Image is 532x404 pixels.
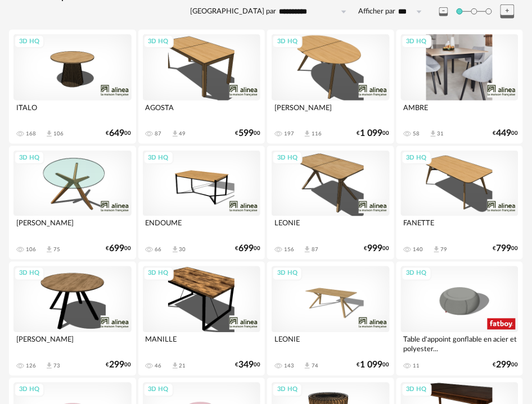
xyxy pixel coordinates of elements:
[171,362,179,370] span: Download icon
[357,130,390,137] div: € 00
[179,130,186,137] div: 49
[402,267,432,281] div: 3D HQ
[138,262,265,376] a: 3D HQ MANILLE 46 Download icon 21 €34900
[368,246,383,253] span: 999
[360,362,383,369] span: 1 099
[179,363,186,370] div: 21
[364,246,390,253] div: € 00
[26,247,36,253] div: 106
[143,267,174,281] div: 3D HQ
[493,246,519,253] div: € 00
[143,383,174,397] div: 3D HQ
[171,246,179,254] span: Download icon
[171,130,179,138] span: Download icon
[272,383,303,397] div: 3D HQ
[312,363,318,370] div: 74
[284,247,294,253] div: 156
[14,267,44,281] div: 3D HQ
[303,362,312,370] span: Download icon
[438,130,444,137] div: 31
[493,362,519,369] div: € 00
[284,363,294,370] div: 143
[143,216,261,239] div: ENDOUME
[45,130,53,138] span: Download icon
[272,216,390,239] div: LEONIE
[413,363,420,370] div: 11
[235,246,260,253] div: € 00
[143,333,261,355] div: MANILLE
[9,146,136,260] a: 3D HQ [PERSON_NAME] 106 Download icon 75 €69900
[110,246,125,253] span: 699
[138,30,265,144] a: 3D HQ AGOSTA 87 Download icon 49 €59900
[272,35,303,49] div: 3D HQ
[402,383,432,397] div: 3D HQ
[402,35,432,49] div: 3D HQ
[190,7,276,16] label: [GEOGRAPHIC_DATA] par
[110,130,125,137] span: 649
[155,130,162,137] div: 87
[26,363,36,370] div: 126
[143,101,261,123] div: AGOSTA
[238,246,254,253] span: 699
[272,333,390,355] div: LEONIE
[26,130,36,137] div: 168
[312,130,322,137] div: 116
[13,333,132,355] div: [PERSON_NAME]
[14,151,44,165] div: 3D HQ
[272,267,303,281] div: 3D HQ
[155,363,162,370] div: 46
[138,146,265,260] a: 3D HQ ENDOUME 66 Download icon 30 €69900
[402,151,432,165] div: 3D HQ
[303,246,312,254] span: Download icon
[441,247,448,253] div: 79
[401,216,519,239] div: FANETTE
[429,130,438,138] span: Download icon
[312,247,318,253] div: 87
[110,362,125,369] span: 299
[45,246,53,254] span: Download icon
[396,262,524,376] a: 3D HQ Table d'appoint gonflable en acier et polyester... 11 €29900
[284,130,294,137] div: 197
[396,146,524,260] a: 3D HQ FANETTE 140 Download icon 79 €79900
[13,216,132,239] div: [PERSON_NAME]
[396,30,524,144] a: 3D HQ AMBRE 58 Download icon 31 €44900
[235,362,260,369] div: € 00
[14,35,44,49] div: 3D HQ
[9,30,136,144] a: 3D HQ ITALO 168 Download icon 106 €64900
[143,151,174,165] div: 3D HQ
[45,362,53,370] span: Download icon
[9,262,136,376] a: 3D HQ [PERSON_NAME] 126 Download icon 73 €29900
[179,247,186,253] div: 30
[267,146,394,260] a: 3D HQ LEONIE 156 Download icon 87 €99900
[497,130,512,137] span: 449
[497,362,512,369] span: 299
[272,101,390,123] div: [PERSON_NAME]
[106,246,132,253] div: € 00
[267,262,394,376] a: 3D HQ LEONIE 143 Download icon 74 €1 09900
[53,363,60,370] div: 73
[357,362,390,369] div: € 00
[401,333,519,355] div: Table d'appoint gonflable en acier et polyester...
[238,130,254,137] span: 599
[13,101,132,123] div: ITALO
[106,130,132,137] div: € 00
[497,246,512,253] span: 799
[143,35,174,49] div: 3D HQ
[413,130,420,137] div: 58
[155,247,162,253] div: 66
[238,362,254,369] span: 349
[358,7,395,16] label: Afficher par
[493,130,519,137] div: € 00
[360,130,383,137] span: 1 099
[267,30,394,144] a: 3D HQ [PERSON_NAME] 197 Download icon 116 €1 09900
[272,151,303,165] div: 3D HQ
[53,130,64,137] div: 106
[413,247,423,253] div: 140
[432,246,441,254] span: Download icon
[53,247,60,253] div: 75
[106,362,132,369] div: € 00
[235,130,260,137] div: € 00
[14,383,44,397] div: 3D HQ
[303,130,312,138] span: Download icon
[401,101,519,123] div: AMBRE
